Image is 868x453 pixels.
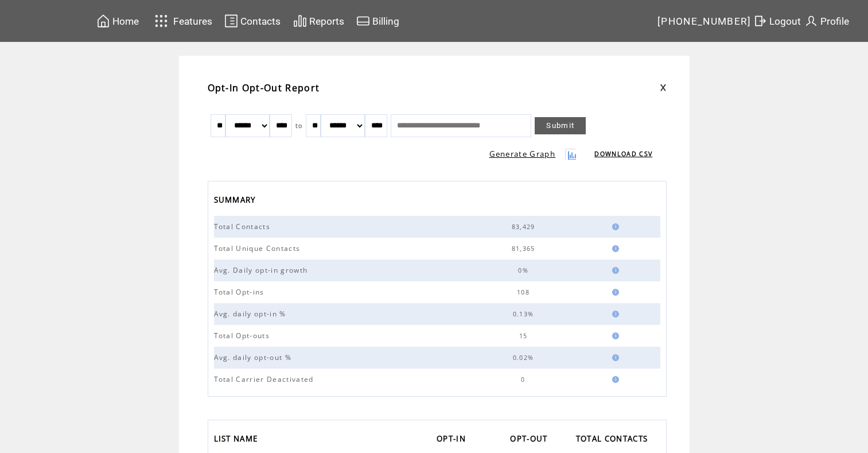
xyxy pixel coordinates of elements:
img: exit.svg [753,14,767,28]
span: Avg. daily opt-out % [214,353,295,362]
span: OPT-IN [437,431,469,450]
span: 0.13% [513,310,537,318]
img: help.gif [609,376,619,383]
img: contacts.svg [224,14,238,28]
a: Home [95,12,141,30]
img: profile.svg [804,14,818,28]
span: 108 [517,288,532,296]
span: 0.02% [513,354,537,362]
span: to [295,122,303,130]
span: Total Opt-outs [214,331,273,340]
span: Opt-In Opt-Out Report [208,82,320,94]
img: help.gif [609,332,619,339]
span: Features [173,16,212,27]
a: Logout [752,12,803,30]
span: Billing [372,16,399,27]
span: Total Contacts [214,222,274,231]
img: help.gif [609,245,619,252]
span: Contacts [240,16,281,27]
span: 83,429 [512,223,538,231]
span: Home [112,16,139,27]
span: 81,365 [512,245,538,253]
img: help.gif [609,311,619,318]
a: DOWNLOAD CSV [594,150,652,158]
span: Profile [820,16,849,27]
a: Features [150,10,215,32]
a: Reports [291,12,346,30]
span: Avg. daily opt-in % [214,309,289,319]
img: help.gif [609,354,619,361]
span: LIST NAME [214,431,261,450]
a: Contacts [223,12,282,30]
span: 0% [518,266,531,274]
a: OPT-IN [437,431,472,450]
span: Avg. Daily opt-in growth [214,265,311,275]
span: SUMMARY [214,192,259,211]
img: help.gif [609,267,619,274]
a: LIST NAME [214,431,264,450]
img: help.gif [609,289,619,296]
img: help.gif [609,223,619,230]
span: Logout [769,16,801,27]
a: Submit [535,117,586,134]
a: TOTAL CONTACTS [576,431,654,450]
img: creidtcard.svg [356,14,370,28]
span: 15 [519,332,531,340]
span: [PHONE_NUMBER] [657,16,752,27]
img: home.svg [96,14,110,28]
a: Generate Graph [489,149,556,159]
span: Total Opt-ins [214,287,267,297]
a: Billing [355,12,401,30]
span: Total Carrier Deactivated [214,374,317,384]
span: Reports [309,16,344,27]
img: chart.svg [293,14,307,28]
span: OPT-OUT [510,431,550,450]
img: features.svg [151,11,172,30]
span: Total Unique Contacts [214,243,303,253]
span: TOTAL CONTACTS [576,431,651,450]
span: 0 [521,375,528,384]
a: OPT-OUT [510,431,553,450]
a: Profile [803,12,851,30]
